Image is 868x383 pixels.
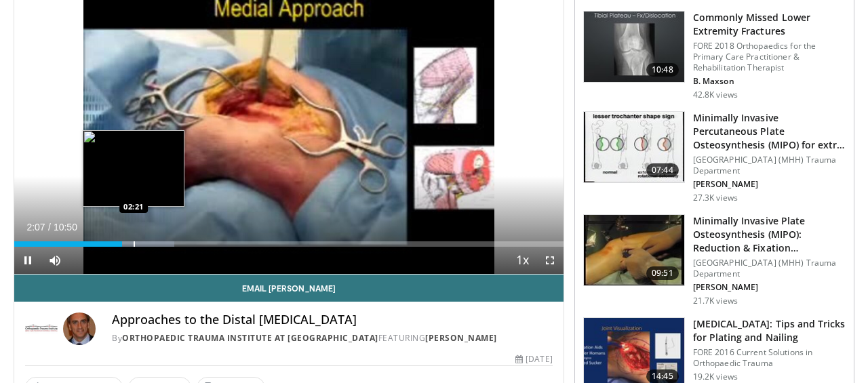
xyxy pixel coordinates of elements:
img: image.jpeg [83,130,184,207]
h3: Minimally Invasive Percutaneous Plate Osteosynthesis (MIPO) for extr… [693,111,846,152]
p: 21.7K views [693,296,738,306]
div: Progress Bar [14,241,564,247]
h4: Approaches to the Distal [MEDICAL_DATA] [112,313,553,327]
div: [DATE] [515,353,552,365]
p: 27.3K views [693,193,738,203]
a: 10:48 Commonly Missed Lower Extremity Fractures FORE 2018 Orthopaedics for the Primary Care Pract... [583,11,846,100]
h3: [MEDICAL_DATA]: Tips and Tricks for Plating and Nailing [693,317,846,344]
img: fylOjp5pkC-GA4Zn4xMDoxOjBrO-I4W8_9.150x105_q85_crop-smart_upscale.jpg [584,112,684,182]
img: x0JBUkvnwpAy-qi34xMDoxOjBvO1TC8Z.150x105_q85_crop-smart_upscale.jpg [584,215,684,285]
p: [PERSON_NAME] [693,282,846,293]
p: FORE 2016 Current Solutions in Orthopaedic Trauma [693,347,846,369]
img: 4aa379b6-386c-4fb5-93ee-de5617843a87.150x105_q85_crop-smart_upscale.jpg [584,12,684,82]
span: 10:50 [54,222,77,233]
a: Orthopaedic Trauma Institute at [GEOGRAPHIC_DATA] [122,332,378,344]
p: 19.2K views [693,371,738,382]
span: 14:45 [646,369,679,383]
a: [PERSON_NAME] [425,332,497,344]
p: [PERSON_NAME] [693,179,846,190]
span: 07:44 [646,163,679,177]
p: B. Maxson [693,76,846,87]
p: FORE 2018 Orthopaedics for the Primary Care Practitioner & Rehabilitation Therapist [693,41,846,73]
button: Mute [41,247,68,274]
a: 07:44 Minimally Invasive Percutaneous Plate Osteosynthesis (MIPO) for extr… [GEOGRAPHIC_DATA] (MH... [583,111,846,203]
p: [GEOGRAPHIC_DATA] (MHH) Trauma Department [693,258,846,279]
div: By FEATURING [112,332,553,344]
h3: Commonly Missed Lower Extremity Fractures [693,11,846,38]
p: 42.8K views [693,89,738,100]
span: 10:48 [646,63,679,77]
p: [GEOGRAPHIC_DATA] (MHH) Trauma Department [693,155,846,176]
a: 09:51 Minimally Invasive Plate Osteosynthesis (MIPO): Reduction & Fixation… [GEOGRAPHIC_DATA] (MH... [583,214,846,306]
h3: Minimally Invasive Plate Osteosynthesis (MIPO): Reduction & Fixation… [693,214,846,255]
span: / [48,222,51,233]
img: Orthopaedic Trauma Institute at UCSF [25,313,58,345]
img: Avatar [63,313,96,345]
a: Email [PERSON_NAME] [14,275,564,302]
button: Playback Rate [509,247,536,274]
button: Pause [14,247,41,274]
span: 2:07 [26,222,45,233]
button: Fullscreen [536,247,564,274]
span: 09:51 [646,266,679,280]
